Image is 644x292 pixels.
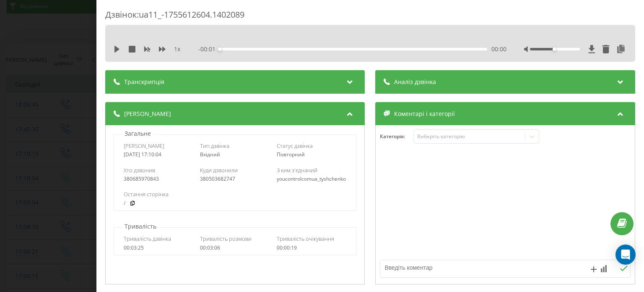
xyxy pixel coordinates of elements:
[380,134,414,139] h4: Категорія :
[277,142,313,150] span: Статус дзвінка
[615,245,636,265] div: Open Intercom Messenger
[124,78,164,86] span: Транскрипція
[105,9,635,25] div: Дзвінок : ua11_-1755612604.1402089
[200,245,270,251] div: 00:03:06
[277,235,334,242] span: Тривалість очікування
[124,235,171,242] span: Тривалість дзвінка
[200,151,221,158] span: Вхідний
[200,142,230,150] span: Тип дзвінка
[277,245,347,251] div: 00:00:19
[277,166,317,174] span: З ким з'єднаний
[122,222,158,231] p: Тривалість
[124,245,194,251] div: 00:03:25
[199,45,220,53] span: - 00:01
[124,176,194,182] div: 380685970843
[277,176,347,182] div: youcontrolcomua_tyshchenko
[124,200,125,206] a: /
[200,166,238,174] span: Куди дзвонили
[200,176,270,182] div: 380503682747
[174,45,180,53] span: 1 x
[395,110,455,118] span: Коментарі і категорії
[124,166,155,174] span: Хто дзвонив
[200,235,252,242] span: Тривалість розмови
[124,152,194,158] div: [DATE] 17:10:04
[124,110,171,118] span: [PERSON_NAME]
[395,78,436,86] span: Аналіз дзвінка
[553,47,556,51] div: Accessibility label
[277,151,305,158] span: Повторний
[417,133,522,140] div: Виберіть категорію
[491,45,506,53] span: 00:00
[124,190,169,198] span: Остання сторінка
[122,129,153,138] p: Загальне
[218,47,222,51] div: Accessibility label
[124,142,164,150] span: [PERSON_NAME]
